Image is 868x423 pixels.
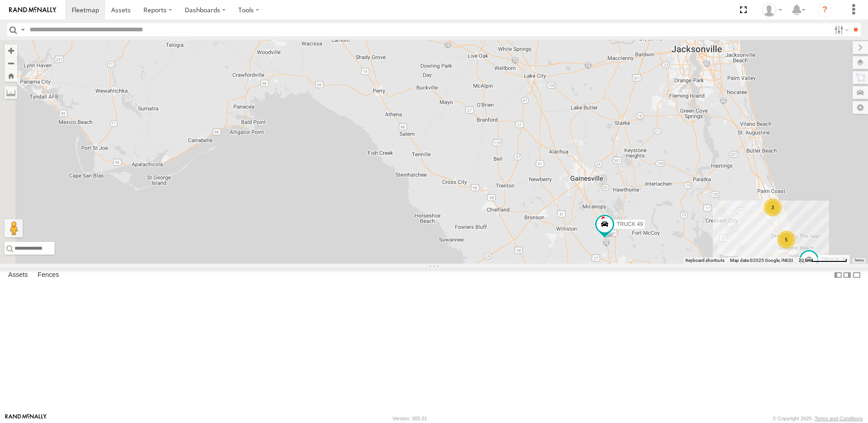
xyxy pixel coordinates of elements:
label: Measure [5,86,17,99]
div: © Copyright 2025 - [773,416,863,421]
span: TRUCK 30 [821,256,847,263]
label: Assets [4,269,32,281]
label: Search Query [19,23,26,36]
i: ? [818,3,832,17]
span: Map data ©2025 Google, INEGI [730,258,793,263]
button: Keyboard shortcuts [686,257,725,264]
div: 3 [764,198,782,216]
button: Drag Pegman onto the map to open Street View [5,219,23,237]
span: TRUCK 49 [616,221,643,227]
span: 20 km [799,258,811,263]
button: Zoom Home [5,69,17,82]
div: Version: 305.01 [393,416,427,421]
label: Hide Summary Table [852,268,861,281]
label: Fences [33,269,64,281]
a: Visit our Website [5,414,47,423]
label: Map Settings [853,101,868,114]
label: Dock Summary Table to the Right [843,268,852,281]
img: rand-logo.svg [9,7,56,13]
label: Dock Summary Table to the Left [833,268,843,281]
button: Zoom out [5,57,17,69]
a: Terms [854,259,864,262]
button: Map Scale: 20 km per 75 pixels [796,257,850,264]
a: Terms and Conditions [815,416,863,421]
div: 5 [777,231,795,249]
button: Zoom in [5,44,17,57]
div: Thomas Crowe [759,3,785,17]
label: Search Filter Options [831,23,850,36]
